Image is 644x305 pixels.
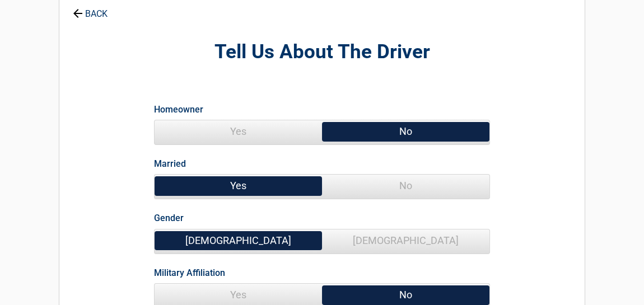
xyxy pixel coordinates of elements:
[322,229,489,252] span: [DEMOGRAPHIC_DATA]
[155,229,322,252] span: [DEMOGRAPHIC_DATA]
[322,175,489,197] span: No
[154,265,225,280] label: Military Affiliation
[121,39,523,65] h2: Tell Us About The Driver
[155,175,322,197] span: Yes
[154,156,186,171] label: Married
[322,120,489,143] span: No
[155,120,322,143] span: Yes
[154,210,184,226] label: Gender
[154,102,203,117] label: Homeowner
